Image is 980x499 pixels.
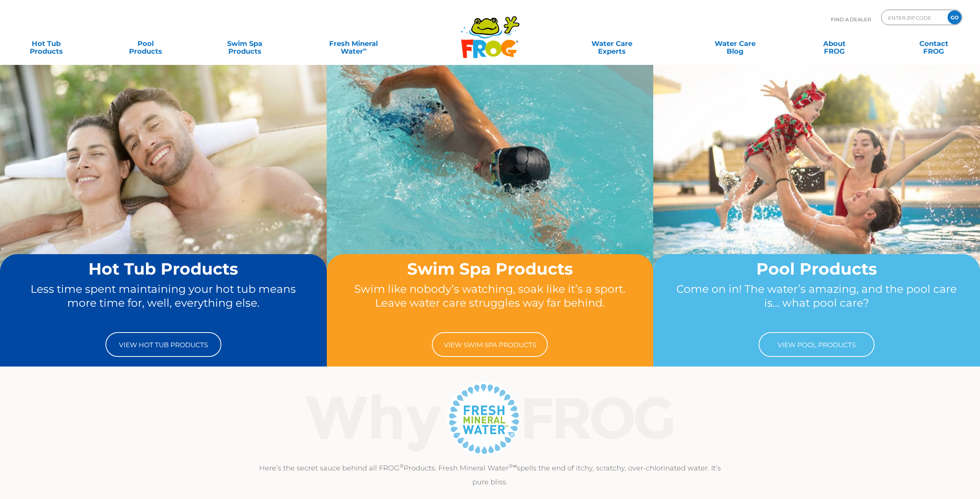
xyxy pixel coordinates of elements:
[549,36,675,51] a: Water CareExperts
[305,36,402,51] a: Fresh MineralWater∞
[887,12,939,23] input: Zip Code Form
[341,282,639,324] p: Swim like nobody’s watching, soak like it’s a sport. Leave water care struggles way far behind.
[509,463,517,469] sup: ®∞
[253,461,728,489] p: Here’s the secret sauce behind all FROG Products. Fresh Mineral Water spells the end of itchy, sc...
[668,282,965,324] p: Come on in! The water’s amazing, and the pool care is… what pool care?
[107,36,184,51] a: PoolProducts
[759,332,875,357] a: View Pool Products
[15,282,312,324] p: Less time spent maintaining your hot tub means more time for, well, everything else.
[831,10,871,29] p: Find A Dealer
[15,260,312,278] h2: Hot Tub Products
[697,36,774,51] a: Water CareBlog
[948,10,961,24] input: GO
[653,64,980,309] img: home-banner-pool-short
[895,36,972,51] a: ContactFROG
[432,332,548,357] a: View Swim Spa Products
[363,46,367,52] sup: ∞
[8,36,85,51] a: Hot TubProducts
[206,36,284,51] a: Swim SpaProducts
[105,332,221,357] a: View Hot Tub Products
[327,64,654,309] img: home-banner-swim-spa-short
[399,463,404,469] sup: ®
[290,380,690,457] img: Why Frog
[341,260,639,278] h2: Swim Spa Products
[796,36,873,51] a: AboutFROG
[668,260,965,278] h2: Pool Products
